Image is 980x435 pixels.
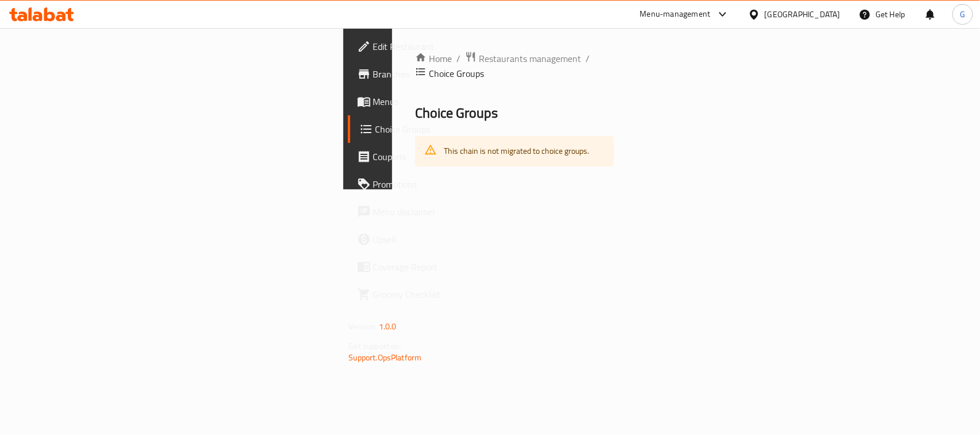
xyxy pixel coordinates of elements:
a: Edit Restaurant [348,33,507,60]
nav: breadcrumb [415,51,614,81]
span: Grocery Checklist [373,288,498,301]
a: Support.OpsPlatform [349,350,422,365]
span: Menus [373,95,498,108]
span: Branches [373,67,498,81]
a: Upsell [348,226,507,253]
span: G [960,8,965,21]
span: Upsell [373,232,498,246]
span: Choice Groups [375,122,498,136]
span: Coverage Report [373,260,498,274]
span: Restaurants management [479,52,581,65]
span: Promotions [373,177,498,191]
div: [GEOGRAPHIC_DATA] [765,8,840,21]
a: Coverage Report [348,253,507,281]
div: Menu-management [640,7,711,21]
span: Version: [349,319,377,334]
a: Coupons [348,143,507,170]
span: Get support on: [349,339,402,354]
a: Choice Groups [348,115,507,143]
a: Restaurants management [465,51,581,66]
div: This chain is not migrated to choice groups. [444,139,589,163]
a: Menu disclaimer [348,198,507,226]
li: / [586,52,590,65]
a: Promotions [348,170,507,198]
span: 1.0.0 [379,319,397,334]
a: Grocery Checklist [348,281,507,308]
a: Branches [348,60,507,88]
span: Coupons [373,150,498,164]
span: Edit Restaurant [373,40,498,53]
span: Menu disclaimer [373,205,498,219]
a: Menus [348,88,507,115]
